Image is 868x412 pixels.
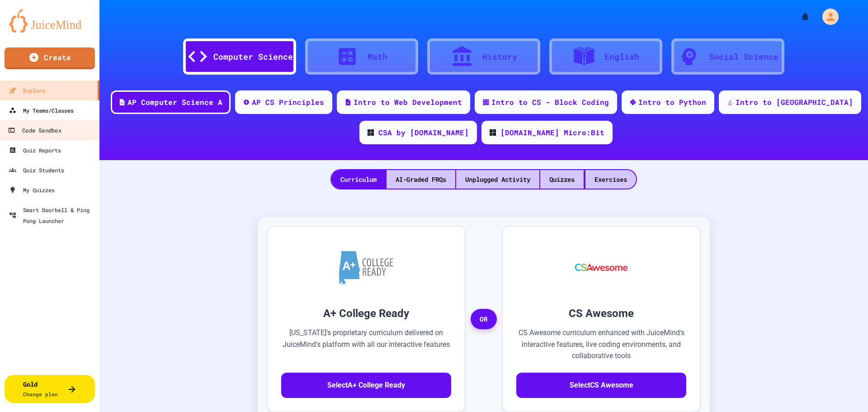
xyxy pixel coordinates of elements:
[516,327,686,362] p: CS Awesome curriculum enhanced with JuiceMind's interactive features, live coding environments, a...
[736,97,853,108] div: Intro to [GEOGRAPHIC_DATA]
[281,373,451,398] button: SelectA+ College Ready
[540,170,584,189] div: Quizzes
[566,240,637,294] img: CS Awesome
[331,170,386,189] div: Curriculum
[354,97,462,108] div: Intro to Web Development
[516,305,686,322] h3: CS Awesome
[5,47,95,69] a: Create
[8,125,61,136] div: Code Sandbox
[9,185,55,195] div: My Quizzes
[127,97,222,108] div: AP Computer Science A
[252,97,324,108] div: AP CS Principles
[709,51,778,63] div: Social Science
[9,9,90,33] img: logo-orange.svg
[23,379,58,398] div: Gold
[281,305,451,322] h3: A+ College Ready
[339,251,393,284] img: A+ College Ready
[368,51,387,63] div: Math
[638,97,706,108] div: Intro to Python
[213,51,293,63] div: Computer Science
[9,165,64,175] div: Quiz Students
[813,6,841,27] div: My Account
[9,204,96,226] div: Smart Doorbell & Ping Pong Launcher
[490,129,496,136] img: CODE_logo_RGB.png
[368,129,374,136] img: CODE_logo_RGB.png
[585,170,636,189] div: Exercises
[456,170,539,189] div: Unplugged Activity
[9,145,61,156] div: Quiz Reports
[9,85,45,96] div: Explore
[783,9,813,24] div: My Notifications
[491,97,609,108] div: Intro to CS - Block Coding
[482,51,517,63] div: History
[23,391,58,398] span: Change plan
[5,375,95,403] button: GoldChange plan
[516,373,686,398] button: SelectCS Awesome
[378,127,469,138] div: CSA by [DOMAIN_NAME]
[281,327,451,362] p: [US_STATE]'s proprietary curriculum delivered on JuiceMind's platform with all our interactive fe...
[9,105,74,116] div: My Teams/Classes
[387,170,455,189] div: AI-Graded FRQs
[604,51,639,63] div: English
[471,309,497,330] span: OR
[500,127,604,138] div: [DOMAIN_NAME] Micro:Bit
